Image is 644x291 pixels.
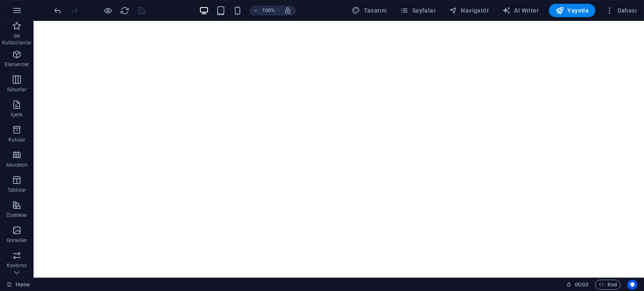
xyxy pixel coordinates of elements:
p: Elementler [5,61,29,68]
p: Görseller [7,237,27,244]
i: Sayfayı yeniden yükleyin [120,6,130,15]
button: Tasarım [348,4,390,17]
i: Geri al: HTML'yi değiştir (Ctrl+Z) [53,6,62,15]
span: AI Writer [502,6,539,15]
p: Kutular [8,136,26,143]
div: Tasarım (Ctrl+Alt+Y) [348,4,390,17]
button: Sayfalar [397,4,439,17]
button: Navigatör [446,4,492,17]
button: 100% [249,5,279,15]
p: Sütunlar [7,86,27,93]
span: Kod [599,280,617,290]
button: Kod [595,280,621,290]
h6: 100% [262,5,275,15]
span: Dahası [605,6,637,15]
span: Navigatör [449,6,489,15]
span: Yayınla [556,6,589,15]
button: reload [119,5,130,15]
a: Seçimi iptal etmek için tıkla. Sayfaları açmak için çift tıkla [7,280,30,290]
p: Akordeon [6,162,28,168]
p: Özellikler [6,212,27,219]
button: Usercentrics [627,280,637,290]
p: Tablolar [8,187,26,193]
h6: Oturum süresi [566,280,588,290]
button: undo [52,5,62,15]
p: İçerik [10,111,23,118]
span: 00 00 [575,280,588,290]
span: Tasarım [352,6,387,15]
span: Sayfalar [400,6,436,15]
button: Dahası [602,4,640,17]
button: AI Writer [499,4,542,17]
span: : [581,281,582,288]
p: Kaydırıcı [7,262,27,269]
button: Yayınla [549,4,595,17]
